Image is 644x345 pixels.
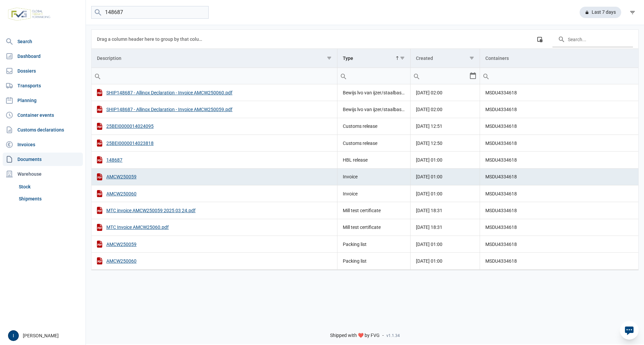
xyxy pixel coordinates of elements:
[411,68,423,84] div: Search box
[416,258,442,264] span: [DATE] 01:00
[337,185,411,202] td: Invoice
[8,330,19,341] button: I
[337,168,411,185] td: Invoice
[411,68,469,84] input: Filter cell
[416,208,442,213] span: [DATE] 18:31
[337,219,411,236] td: Mill test certificate
[97,106,332,113] div: SHIP148687 - Allinox Declaration - Invoice AMCW250059.pdf
[416,141,442,146] span: [DATE] 12:50
[3,50,83,63] a: Dashboard
[416,157,442,163] span: [DATE] 01:00
[337,101,411,118] td: Bewijs lvo van ijzer/staalbasisproducten
[3,153,83,166] a: Documents
[337,202,411,219] td: Mill test certificate
[386,333,400,338] span: v1.1.34
[97,89,332,96] div: SHIP148687 - Allinox Declaration - Invoice AMCW250060.pdf
[469,68,477,84] div: Select
[3,79,83,92] a: Transports
[416,56,433,61] div: Created
[3,108,83,122] a: Container events
[552,31,633,47] input: Search in the data grid
[92,68,337,84] td: Filter cell
[97,241,332,248] div: AMCW250059
[3,167,83,181] div: Warehouse
[16,193,83,205] a: Shipments
[534,33,546,45] div: Column Chooser
[92,68,337,84] input: Filter cell
[580,7,621,18] div: Last 7 days
[337,68,411,84] td: Filter cell
[337,68,410,84] input: Filter cell
[627,6,639,18] div: filter
[97,156,332,163] div: 148687
[97,224,332,231] div: MTC Invoice AMCW25060.pdf
[480,68,492,84] div: Search box
[91,6,209,19] input: Search documents
[411,49,480,68] td: Column Created
[97,123,332,130] div: 25BEI0000014024095
[416,174,442,179] span: [DATE] 01:00
[416,90,442,95] span: [DATE] 02:00
[92,49,337,68] td: Column Description
[3,64,83,78] a: Dossiers
[3,138,83,151] a: Invoices
[416,107,442,112] span: [DATE] 02:00
[416,242,442,247] span: [DATE] 01:00
[8,330,82,341] div: [PERSON_NAME]
[97,190,332,197] div: AMCW250060
[411,68,480,84] td: Filter cell
[5,5,53,23] img: FVG - Global freight forwarding
[3,94,83,107] a: Planning
[97,56,121,61] div: Description
[97,34,205,45] div: Drag a column header here to group by that column
[16,181,83,193] a: Stock
[97,173,332,180] div: AMCW250059
[337,84,411,101] td: Bewijs lvo van ijzer/staalbasisproducten
[382,333,384,339] span: -
[97,207,332,214] div: MTC invoice AMCW250059 2025 03 24.pdf
[97,257,332,264] div: AMCW250060
[337,68,350,84] div: Search box
[416,123,442,129] span: [DATE] 12:51
[485,56,509,61] div: Containers
[92,30,638,270] div: Data grid with 11 rows and 4 columns
[400,56,405,61] span: Show filter options for column 'Type'
[416,225,442,230] span: [DATE] 18:31
[327,56,332,61] span: Show filter options for column 'Description'
[92,68,104,84] div: Search box
[337,236,411,252] td: Packing list
[97,30,633,49] div: Data grid toolbar
[337,135,411,151] td: Customs release
[337,253,411,269] td: Packing list
[3,35,83,48] a: Search
[330,333,380,339] span: Shipped with ❤️ by FVG
[469,56,474,61] span: Show filter options for column 'Created'
[343,56,353,61] div: Type
[337,152,411,168] td: HBL release
[337,118,411,135] td: Customs release
[3,123,83,137] a: Customs declarations
[97,140,332,147] div: 25BEI0000014023818
[416,191,442,196] span: [DATE] 01:00
[337,49,411,68] td: Column Type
